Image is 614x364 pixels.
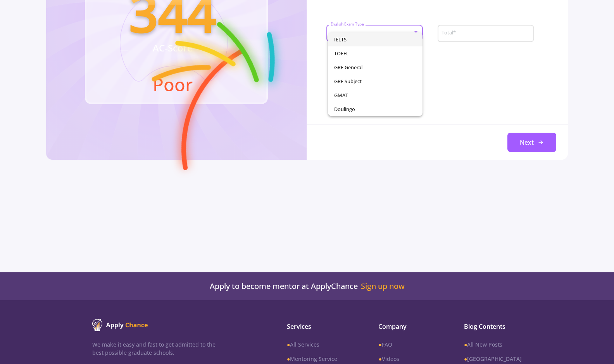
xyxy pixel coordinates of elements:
[334,46,416,60] span: TOEFL
[334,32,416,46] span: IELTS
[334,74,416,88] span: GRE Subject
[334,88,416,102] span: GMAT
[334,60,416,74] span: GRE General
[334,102,416,116] span: Doulingo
